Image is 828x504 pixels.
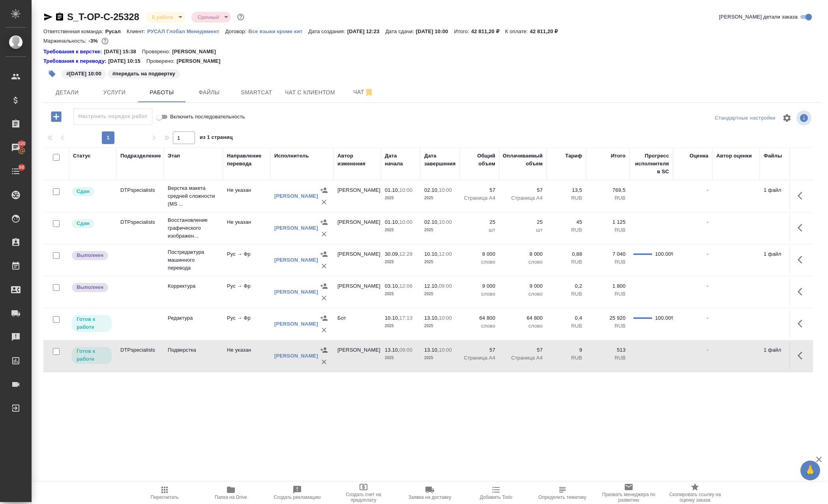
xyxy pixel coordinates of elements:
[61,70,107,77] span: 12.10.2025 10:00
[385,187,399,193] p: 01.10,
[385,283,399,289] p: 03.10,
[77,219,90,227] p: Сдан
[43,12,53,22] button: Скопировать ссылку для ЯМессенджера
[170,113,245,121] span: Включить последовательность
[223,214,270,242] td: Не указан
[127,28,147,34] p: Клиент:
[274,289,318,295] a: [PERSON_NAME]
[503,354,543,362] p: Страница А4
[333,310,381,338] td: Бот
[655,250,669,258] div: 100.00%
[77,347,107,363] p: Готов к работе
[2,161,30,181] a: 98
[385,315,399,321] p: 10.10,
[43,28,105,34] p: Ответственная команда:
[337,152,377,168] div: Автор изменения
[551,282,582,290] p: 0,2
[590,218,626,226] p: 1 125
[2,138,30,157] a: 100
[503,314,543,322] p: 64 800
[424,354,456,362] p: 2025
[100,36,110,46] button: 36654.50 RUB;
[71,282,112,293] div: Исполнитель завершил работу
[424,283,439,289] p: 12.10,
[43,48,104,56] a: Требования к верстке:
[399,187,412,193] p: 10:00
[223,310,270,338] td: Рус → Фр
[200,133,233,144] span: из 1 страниц
[131,482,198,504] button: Пересчитать
[600,492,657,503] span: Призвать менеджера по развитию
[71,346,112,365] div: Исполнитель может приступить к работе
[43,57,108,65] a: Требования к переводу:
[551,322,582,330] p: RUB
[464,186,495,194] p: 57
[707,219,708,225] a: -
[168,282,219,290] p: Корректура
[793,282,812,301] button: Здесь прячутся важные кнопки
[464,194,495,202] p: Страница А4
[198,482,264,504] button: Папка на Drive
[333,246,381,274] td: [PERSON_NAME]
[168,216,219,240] p: Восстановление графического изображен...
[399,219,412,225] p: 10:00
[112,70,175,78] p: #передать на подвертку
[707,315,708,321] a: -
[248,28,308,34] a: Все языки кроме кит
[168,314,219,322] p: Редактура
[464,218,495,226] p: 25
[551,194,582,202] p: RUB
[116,342,164,370] td: DTPspecialists
[318,228,330,240] button: Удалить
[195,14,221,21] button: Срочный
[385,251,399,257] p: 30.09,
[385,290,416,298] p: 2025
[223,182,270,210] td: Не указан
[318,356,330,368] button: Удалить
[227,152,266,168] div: Направление перевода
[66,70,101,78] p: #[DATE] 10:00
[590,282,626,290] p: 1 800
[77,315,107,331] p: Готов к работе
[150,14,176,21] button: В работе
[318,260,330,272] button: Удалить
[464,314,495,322] p: 64 800
[120,152,161,160] div: Подразделение
[439,219,452,225] p: 10:00
[274,495,321,500] span: Создать рекламацию
[43,57,108,65] div: Нажми, чтобы открыть папку с инструкцией
[454,28,471,34] p: Итого:
[551,314,582,322] p: 0,4
[551,250,582,258] p: 0,88
[274,152,309,160] div: Исполнитель
[318,292,330,304] button: Удалить
[105,28,127,34] p: Русал
[538,495,586,500] span: Определить тематику
[215,495,247,500] span: Папка на Drive
[168,346,219,354] p: Подверстка
[385,226,416,234] p: 2025
[464,282,495,290] p: 9 000
[71,314,112,333] div: Исполнитель может приступить к работе
[385,347,399,353] p: 13.10,
[793,218,812,237] button: Здесь прячутся важные кнопки
[551,186,582,194] p: 13,5
[45,109,67,125] button: Добавить работу
[238,88,275,97] span: Smartcat
[191,12,231,22] div: В работе
[777,109,796,127] span: Настроить таблицу
[707,283,708,289] a: -
[464,354,495,362] p: Страница А4
[385,152,416,168] div: Дата начала
[318,184,330,196] button: Назначить
[439,315,452,321] p: 10:00
[225,28,249,34] p: Договор:
[551,290,582,298] p: RUB
[146,12,185,22] div: В работе
[424,315,439,321] p: 13.10,
[345,87,382,97] span: Чат
[463,482,529,504] button: Добавить Todo
[611,152,626,160] div: Итого
[464,346,495,354] p: 57
[285,88,335,97] span: Чат с клиентом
